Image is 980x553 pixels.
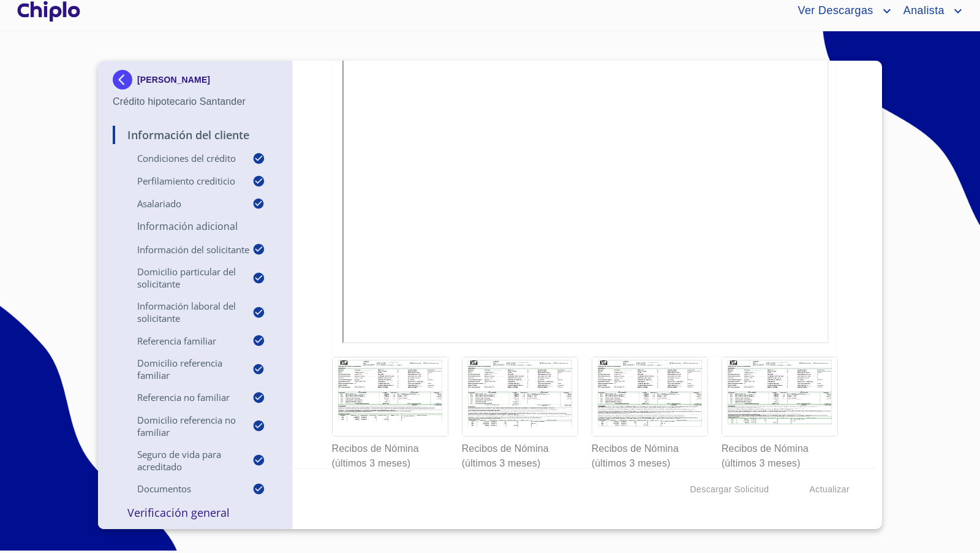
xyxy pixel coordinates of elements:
[113,243,252,256] p: Información del Solicitante
[113,391,252,403] p: Referencia No Familiar
[690,482,769,497] span: Descargar Solicitud
[333,357,448,436] img: Recibos de Nómina (últimos 3 meses)
[810,482,850,497] span: Actualizar
[685,478,774,501] button: Descargar Solicitud
[894,1,951,21] span: Analista
[788,1,879,21] span: Ver Descargas
[462,437,577,471] p: Recibos de Nómina (últimos 3 meses)
[462,357,578,436] img: Recibos de Nómina (últimos 3 meses)
[113,128,277,142] p: Información del Cliente
[113,70,277,94] div: [PERSON_NAME]
[592,437,707,471] p: Recibos de Nómina (últimos 3 meses)
[113,152,252,164] p: Condiciones del Crédito
[722,357,837,436] img: Recibos de Nómina (últimos 3 meses)
[113,219,277,233] p: Información adicional
[894,1,965,21] button: account of current user
[113,265,252,290] p: Domicilio Particular del Solicitante
[113,448,252,473] p: Seguro de Vida para Acreditado
[113,175,252,187] p: Perfilamiento crediticio
[788,1,894,21] button: account of current user
[113,414,252,438] p: Domicilio Referencia No Familiar
[113,357,252,381] p: Domicilio Referencia Familiar
[342,13,829,343] iframe: Recibos de Nómina (últimos 3 meses)
[113,94,277,109] p: Crédito hipotecario Santander
[113,482,252,495] p: Documentos
[113,300,252,324] p: Información Laboral del Solicitante
[805,478,854,501] button: Actualizar
[113,335,252,347] p: Referencia Familiar
[113,70,137,90] img: Docupass spot blue
[722,437,837,471] p: Recibos de Nómina (últimos 3 meses)
[113,197,252,210] p: Asalariado
[332,437,447,471] p: Recibos de Nómina (últimos 3 meses)
[113,505,277,520] p: Verificación General
[592,357,707,436] img: Recibos de Nómina (últimos 3 meses)
[137,75,210,85] p: [PERSON_NAME]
